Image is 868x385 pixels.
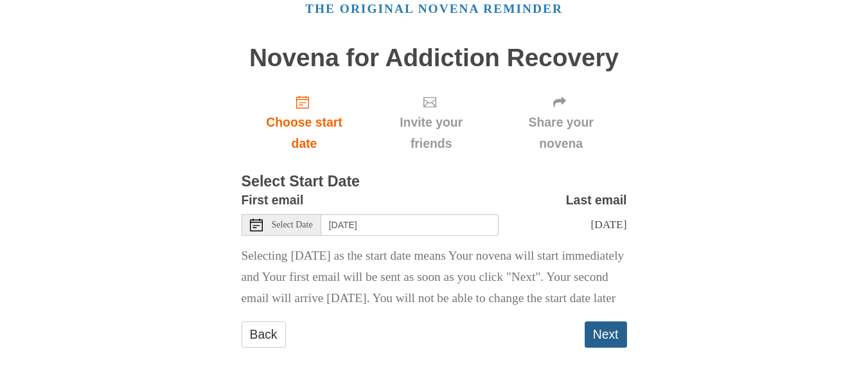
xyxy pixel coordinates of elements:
[566,190,627,211] label: Last email
[242,246,627,309] p: Selecting [DATE] as the start date means Your novena will start immediately and Your first email ...
[242,321,286,348] a: Back
[254,112,355,154] span: Choose start date
[242,84,368,161] a: Choose start date
[242,44,627,72] h1: Novena for Addiction Recovery
[585,321,627,348] button: Next
[272,220,313,229] span: Select Date
[305,2,563,15] a: The original novena reminder
[367,84,495,161] div: Click "Next" to confirm your start date first.
[242,190,304,211] label: First email
[590,218,626,231] span: [DATE]
[321,214,499,236] input: Use the arrow keys to pick a date
[508,112,614,154] span: Share your novena
[380,112,482,154] span: Invite your friends
[495,84,627,161] div: Click "Next" to confirm your start date first.
[242,174,627,190] h3: Select Start Date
